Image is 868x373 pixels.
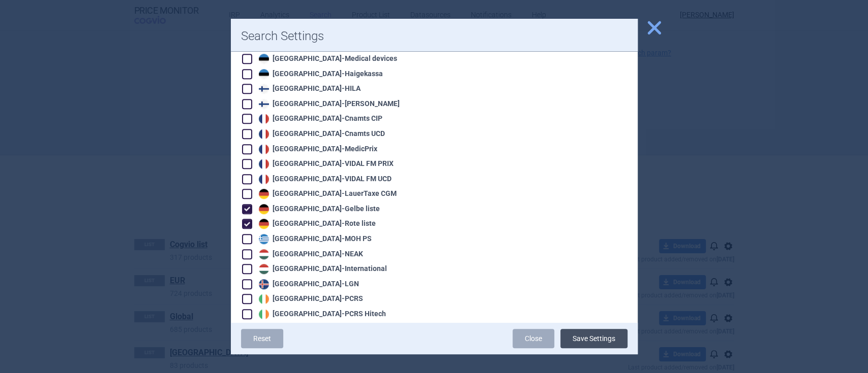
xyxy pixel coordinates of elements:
div: [GEOGRAPHIC_DATA] - Rote liste [256,219,376,229]
img: Germany [259,219,269,229]
img: Hungary [259,264,269,274]
img: France [259,114,269,124]
div: [GEOGRAPHIC_DATA] - VIDAL FM UCD [256,174,392,184]
div: [GEOGRAPHIC_DATA] - HILA [256,84,361,94]
button: Save Settings [560,329,627,348]
img: Ireland [259,294,269,304]
img: Estonia [259,54,269,64]
div: [GEOGRAPHIC_DATA] - [PERSON_NAME] [256,99,400,109]
div: [GEOGRAPHIC_DATA] - Haigekassa [256,69,383,79]
img: Finland [259,99,269,109]
img: Iceland [259,279,269,289]
img: Germany [259,189,269,199]
div: [GEOGRAPHIC_DATA] - MOH PS [256,234,372,244]
img: Germany [259,204,269,214]
div: [GEOGRAPHIC_DATA] - LGN [256,279,359,289]
div: [GEOGRAPHIC_DATA] - MedicPrix [256,144,377,154]
img: Hungary [259,249,269,259]
img: France [259,129,269,139]
img: Finland [259,84,269,94]
a: Close [513,329,554,348]
div: [GEOGRAPHIC_DATA] - International [256,264,387,274]
img: Estonia [259,69,269,79]
div: [GEOGRAPHIC_DATA] - PCRS [256,294,363,304]
img: France [259,174,269,184]
img: France [259,144,269,154]
div: [GEOGRAPHIC_DATA] - PCRS Hitech [256,309,386,319]
div: [GEOGRAPHIC_DATA] - NEAK [256,249,363,259]
div: [GEOGRAPHIC_DATA] - Cnamts CIP [256,114,382,124]
img: Greece [259,234,269,244]
div: [GEOGRAPHIC_DATA] - Gelbe liste [256,204,380,214]
div: [GEOGRAPHIC_DATA] - VIDAL FM PRIX [256,159,394,169]
div: [GEOGRAPHIC_DATA] - LauerTaxe CGM [256,189,397,199]
a: Reset [241,329,283,348]
h1: Search Settings [241,29,627,44]
img: Ireland [259,309,269,319]
div: [GEOGRAPHIC_DATA] - Medical devices [256,54,397,64]
div: [GEOGRAPHIC_DATA] - Cnamts UCD [256,129,385,139]
img: France [259,159,269,169]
